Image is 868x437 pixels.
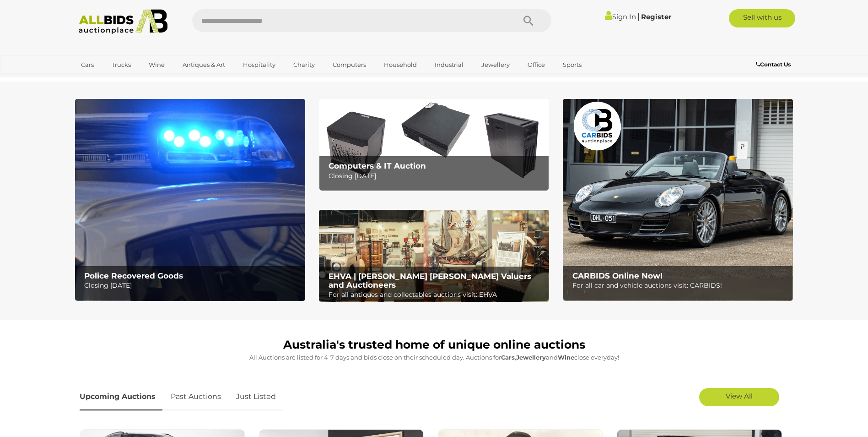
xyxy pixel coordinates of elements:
[729,9,795,27] a: Sell with us
[84,280,300,291] p: Closing [DATE]
[501,354,515,361] strong: Cars
[80,352,789,363] p: All Auctions are listed for 4-7 days and bids close on their scheduled day. Auctions for , and cl...
[572,280,788,291] p: For all car and vehicle auctions visit: CARBIDS!
[80,383,162,410] a: Upcoming Auctions
[319,210,549,302] a: EHVA | Evans Hastings Valuers and Auctioneers EHVA | [PERSON_NAME] [PERSON_NAME] Valuers and Auct...
[319,99,549,191] a: Computers & IT Auction Computers & IT Auction Closing [DATE]
[605,12,636,21] a: Sign In
[106,57,137,72] a: Trucks
[557,57,588,72] a: Sports
[164,383,228,410] a: Past Auctions
[475,57,516,72] a: Jewellery
[74,9,173,34] img: Allbids.com.au
[522,57,551,72] a: Office
[637,11,640,22] span: |
[329,289,544,300] p: For all antiques and collectables auctions visit: EHVA
[516,354,546,361] strong: Jewellery
[287,57,321,72] a: Charity
[75,99,305,301] a: Police Recovered Goods Police Recovered Goods Closing [DATE]
[327,57,372,72] a: Computers
[143,57,171,72] a: Wine
[378,57,423,72] a: Household
[558,354,574,361] strong: Wine
[329,170,544,182] p: Closing [DATE]
[237,57,281,72] a: Hospitality
[756,60,793,70] a: Contact Us
[572,271,663,280] b: CARBIDS Online Now!
[319,210,549,302] img: EHVA | Evans Hastings Valuers and Auctioneers
[84,271,183,280] b: Police Recovered Goods
[75,72,152,87] a: [GEOGRAPHIC_DATA]
[563,99,793,301] img: CARBIDS Online Now!
[177,57,231,72] a: Antiques & Art
[506,9,551,32] button: Search
[75,57,100,72] a: Cars
[329,161,426,170] b: Computers & IT Auction
[563,99,793,301] a: CARBIDS Online Now! CARBIDS Online Now! For all car and vehicle auctions visit: CARBIDS!
[699,388,779,406] a: View All
[329,272,531,290] b: EHVA | [PERSON_NAME] [PERSON_NAME] Valuers and Auctioneers
[429,57,469,72] a: Industrial
[229,383,283,410] a: Just Listed
[756,61,791,68] b: Contact Us
[319,99,549,191] img: Computers & IT Auction
[80,339,789,351] h1: Australia's trusted home of unique online auctions
[726,392,753,400] span: View All
[641,12,671,21] a: Register
[75,99,305,301] img: Police Recovered Goods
